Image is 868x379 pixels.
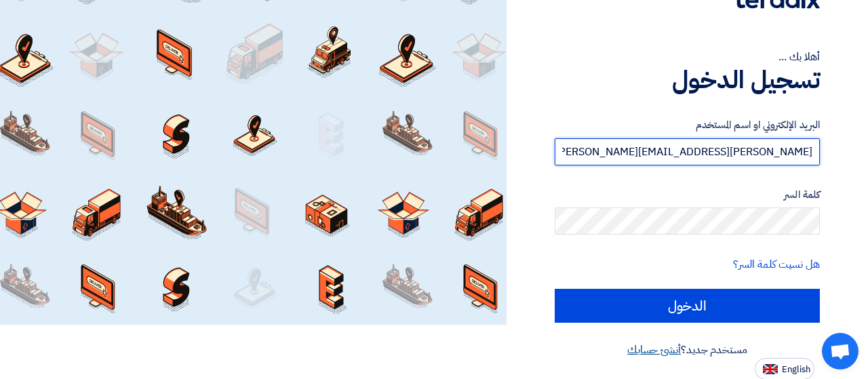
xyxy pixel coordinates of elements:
[782,365,810,374] span: English
[555,289,820,323] input: الدخول
[555,187,820,203] label: كلمة السر
[555,117,820,133] label: البريد الإلكتروني او اسم المستخدم
[763,364,778,374] img: en-US.png
[733,256,820,273] a: هل نسيت كلمة السر؟
[822,333,859,370] a: Open chat
[555,65,820,95] h1: تسجيل الدخول
[555,49,820,65] div: أهلا بك ...
[627,342,681,358] a: أنشئ حسابك
[555,138,820,165] input: أدخل بريد العمل الإلكتروني او اسم المستخدم الخاص بك ...
[555,342,820,358] div: مستخدم جديد؟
